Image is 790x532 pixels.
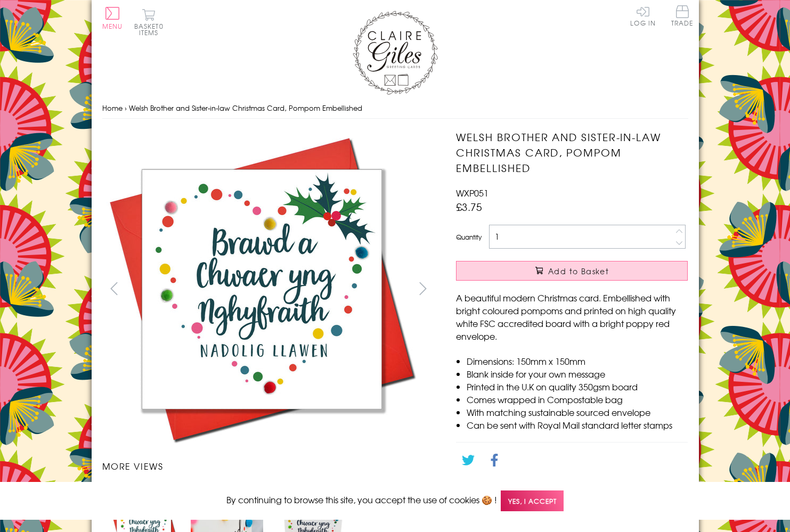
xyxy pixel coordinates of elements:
[102,276,126,300] button: prev
[467,367,688,380] li: Blank inside for your own message
[501,490,564,511] span: Yes, I accept
[411,276,435,300] button: next
[630,5,656,26] a: Log In
[467,355,688,367] li: Dimensions: 150mm x 150mm
[102,103,123,113] a: Home
[467,380,688,393] li: Printed in the U.K on quality 350gsm board
[467,406,688,419] li: With matching sustainable sourced envelope
[456,199,482,214] span: £3.75
[548,266,609,276] span: Add to Basket
[456,186,488,199] span: WXP051
[671,5,694,28] a: Trade
[129,103,362,113] span: Welsh Brother and Sister-in-law Christmas Card, Pompom Embellished
[671,5,694,26] span: Trade
[125,103,127,113] span: ›
[456,232,482,242] label: Quantity
[139,21,164,37] span: 0 items
[102,129,422,449] img: Welsh Brother and Sister-in-law Christmas Card, Pompom Embellished
[456,261,688,281] button: Add to Basket
[102,97,688,119] nav: breadcrumbs
[456,129,688,175] h1: Welsh Brother and Sister-in-law Christmas Card, Pompom Embellished
[102,460,435,472] h3: More views
[134,9,164,36] button: Basket0 items
[102,7,123,29] button: Menu
[456,291,688,342] p: A beautiful modern Christmas card. Embellished with bright coloured pompoms and printed on high q...
[102,21,123,31] span: Menu
[353,11,438,95] img: Claire Giles Greetings Cards
[467,419,688,431] li: Can be sent with Royal Mail standard letter stamps
[467,393,688,406] li: Comes wrapped in Compostable bag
